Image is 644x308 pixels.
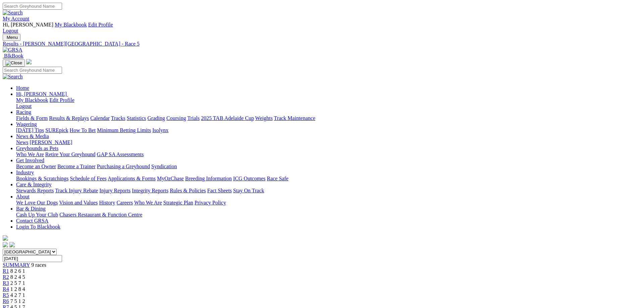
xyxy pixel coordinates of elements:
[267,176,288,181] a: Race Safe
[16,97,48,103] a: My Blackbook
[132,188,168,193] a: Integrity Reports
[10,268,25,274] span: 8 2 6 1
[7,35,18,40] span: Menu
[3,292,9,298] a: R5
[201,115,254,121] a: 2025 TAB Adelaide Cup
[233,176,265,181] a: ICG Outcomes
[16,164,641,170] div: Get Involved
[16,200,641,206] div: About
[16,151,641,158] div: Greyhounds as Pets
[16,164,56,169] a: Become an Owner
[10,280,25,286] span: 2 5 7 1
[16,212,58,218] a: Cash Up Your Club
[16,145,58,151] a: Greyhounds as Pets
[55,188,98,193] a: Track Injury Rebate
[16,218,48,224] a: Contact GRSA
[3,280,9,286] a: R3
[3,268,9,274] a: R1
[3,3,62,10] input: Search
[3,67,62,74] input: Search
[16,133,49,139] a: News & Media
[45,151,96,157] a: Retire Your Greyhound
[26,59,32,64] img: logo-grsa-white.png
[3,53,23,59] a: BlkBook
[16,91,67,97] span: Hi, [PERSON_NAME]
[31,262,46,268] span: 9 races
[274,115,315,121] a: Track Maintenance
[16,121,37,127] a: Wagering
[10,292,25,298] span: 4 2 7 1
[30,139,72,145] a: [PERSON_NAME]
[90,115,110,121] a: Calendar
[97,151,144,157] a: GAP SA Assessments
[99,200,115,205] a: History
[10,286,25,292] span: 1 2 8 4
[16,200,58,205] a: We Love Our Dogs
[88,22,113,27] a: Edit Profile
[3,286,9,292] a: R4
[99,188,130,193] a: Injury Reports
[16,139,641,145] div: News & Media
[3,22,53,27] span: Hi, [PERSON_NAME]
[3,16,30,21] a: My Account
[16,182,52,187] a: Care & Integrity
[97,127,151,133] a: Minimum Betting Limits
[9,242,15,247] img: twitter.svg
[151,164,177,169] a: Syndication
[16,206,46,211] a: Bar & Dining
[157,176,184,181] a: MyOzChase
[195,200,226,205] a: Privacy Policy
[3,28,18,34] a: Logout
[187,115,200,121] a: Trials
[16,176,641,182] div: Industry
[166,115,186,121] a: Coursing
[16,194,30,199] a: About
[16,103,32,109] a: Logout
[163,200,193,205] a: Strategic Plan
[185,176,232,181] a: Breeding Information
[16,212,641,218] div: Bar & Dining
[57,164,96,169] a: Become a Trainer
[16,139,28,145] a: News
[4,53,23,59] span: BlkBook
[16,91,68,97] a: Hi, [PERSON_NAME]
[108,176,156,181] a: Applications & Forms
[3,34,20,41] button: Toggle navigation
[5,60,22,66] img: Close
[233,188,264,193] a: Stay On Track
[16,115,48,121] a: Fields & Form
[3,41,641,47] div: Results - [PERSON_NAME][GEOGRAPHIC_DATA] - Race 5
[16,115,641,121] div: Racing
[16,109,31,115] a: Racing
[3,298,9,304] a: R6
[45,127,68,133] a: SUREpick
[16,170,34,175] a: Industry
[16,127,44,133] a: [DATE] Tips
[3,10,23,16] img: Search
[16,158,44,163] a: Get Involved
[70,127,96,133] a: How To Bet
[10,298,25,304] span: 7 5 1 2
[70,176,106,181] a: Schedule of Fees
[152,127,168,133] a: Isolynx
[16,85,29,91] a: Home
[207,188,232,193] a: Fact Sheets
[3,22,641,34] div: My Account
[16,97,641,109] div: Hi, [PERSON_NAME]
[10,274,25,280] span: 8 2 4 5
[3,262,30,268] a: SUMMARY
[16,127,641,133] div: Wagering
[3,274,9,280] a: R2
[3,74,23,80] img: Search
[3,47,22,53] img: GRSA
[127,115,146,121] a: Statistics
[49,115,89,121] a: Results & Replays
[3,59,25,67] button: Toggle navigation
[148,115,165,121] a: Grading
